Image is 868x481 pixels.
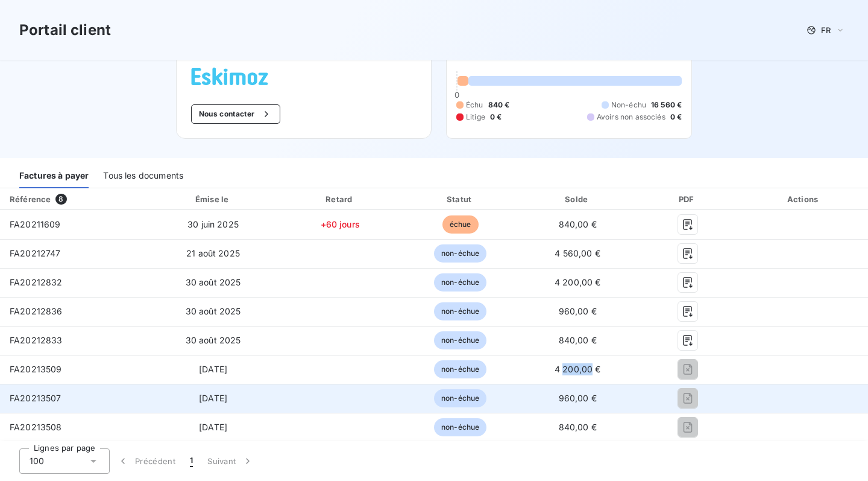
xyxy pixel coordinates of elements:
span: FA20211609 [10,219,61,229]
span: FA20213507 [10,393,61,403]
span: non-échue [434,331,486,349]
h3: Portail client [19,19,111,41]
span: non-échue [434,273,486,291]
span: non-échue [434,389,486,407]
span: [DATE] [199,364,227,374]
span: échue [442,215,479,234]
span: FA20213508 [10,422,62,432]
span: 960,00 € [559,393,597,403]
span: FA20212836 [10,306,63,316]
span: 840,00 € [559,422,597,432]
span: Échu [466,100,483,110]
div: Tous les documents [103,163,183,188]
span: 4 200,00 € [555,364,601,374]
span: [DATE] [199,422,227,432]
span: 1 [190,455,193,467]
span: 21 août 2025 [186,248,240,258]
span: 30 août 2025 [186,335,241,345]
span: non-échue [434,360,486,378]
span: 4 560,00 € [555,248,600,258]
span: FA20212747 [10,248,61,258]
span: 840,00 € [559,219,597,229]
span: FA20213509 [10,364,62,374]
span: FA20212832 [10,277,63,287]
span: non-échue [434,244,486,263]
div: Retard [281,193,398,205]
span: 960,00 € [559,306,597,316]
div: Actions [742,193,866,205]
button: Nous contacter [191,104,280,124]
button: Suivant [200,448,261,474]
div: Factures à payer [19,163,89,188]
span: Litige [466,112,485,123]
button: 1 [183,448,200,474]
div: Statut [403,193,517,205]
span: 0 € [490,112,502,123]
span: 30 août 2025 [186,277,241,287]
span: 100 [30,455,44,467]
span: non-échue [434,302,486,320]
div: PDF [638,193,737,205]
span: [DATE] [199,393,227,403]
span: 8 [55,194,66,205]
span: 30 août 2025 [186,306,241,316]
span: FA20212833 [10,335,63,345]
img: Company logo [191,68,268,85]
span: 0 € [670,112,682,123]
span: Non-échu [611,100,646,110]
div: Émise le [149,193,277,205]
span: 4 200,00 € [555,277,601,287]
span: 0 [454,90,459,100]
span: non-échue [434,418,486,436]
span: 30 juin 2025 [187,219,239,229]
div: Solde [522,193,633,205]
span: +60 jours [321,219,360,229]
span: FR [821,25,831,35]
span: 16 560 € [651,100,682,110]
button: Précédent [110,448,183,474]
div: Référence [10,194,51,204]
span: 840 € [488,100,510,110]
span: Avoirs non associés [597,112,665,123]
span: 840,00 € [559,335,597,345]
